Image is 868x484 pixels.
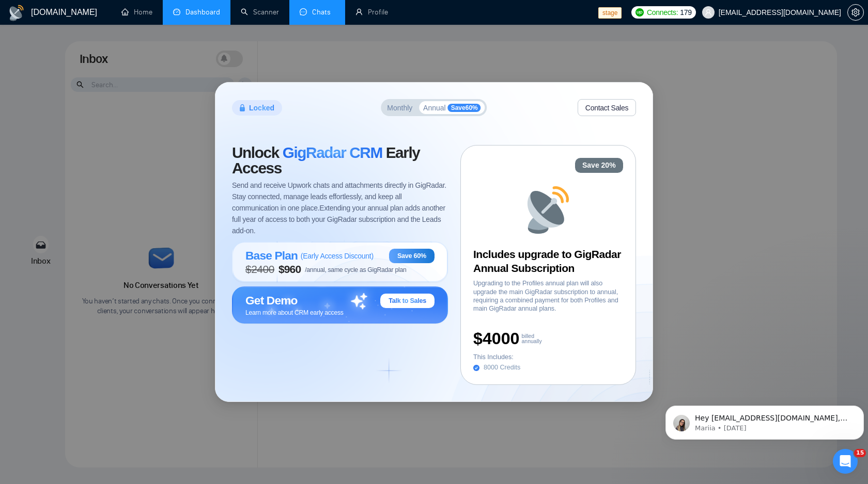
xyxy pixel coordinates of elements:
span: Learn more about CRM early access [245,309,344,316]
img: logo [8,5,25,21]
span: $ 960 [278,263,301,276]
button: Monthly [383,101,416,114]
span: $ 2400 [245,263,274,276]
span: user [705,9,712,16]
span: setting [848,8,863,17]
span: Send and receive Upwork chats and attachments directly in GigRadar. Stay connected, manage leads ... [232,180,448,236]
span: GigRadar CRM [283,144,382,161]
button: AnnualSave60% [419,101,485,114]
span: stage [598,7,622,19]
a: homeHome [121,8,152,17]
span: Save 60 % [448,104,481,112]
a: setting [847,8,864,17]
span: Connects: [647,7,678,18]
iframe: Intercom notifications message [661,384,868,456]
span: Monthly [387,104,412,111]
button: setting [847,4,864,21]
span: ( Early Access Discount ) [301,252,374,260]
span: Annual [423,104,446,111]
a: dashboardDashboard [173,8,220,17]
span: Talk to Sales [389,297,426,305]
span: Hey [EMAIL_ADDRESS][DOMAIN_NAME], Looks like your Upwork agency WorkWise Agency ran out of connec... [34,30,188,151]
span: Locked [249,102,274,114]
span: Base Plan [245,249,298,263]
span: This Includes: [473,353,514,361]
a: searchScanner [241,8,279,17]
button: Contact Sales [578,99,636,116]
span: /annual, same cycle as GigRadar plan [305,266,406,273]
span: 179 [680,7,691,18]
span: 8000 Credits [484,363,520,372]
img: upwork-logo.png [636,8,644,17]
button: Get DemoTalk to SalesLearn more about CRM early access [232,286,448,328]
div: Save 20% [575,158,623,173]
h3: Includes upgrade to GigRadar Annual Subscription [473,247,623,276]
a: userProfile [355,8,388,17]
span: billed annually [522,333,544,344]
iframe: Intercom live chat [833,449,858,474]
span: 15 [854,449,866,457]
span: $4000 [473,329,520,348]
span: Unlock Early Access [232,145,448,176]
button: Base Plan(Early Access Discount)Save 60%$2400$960/annual, same cycle as GigRadar plan [232,241,448,286]
span: Save 60% [397,252,426,260]
p: Message from Mariia, sent 5d ago [34,40,190,49]
a: messageChats [300,8,335,17]
span: Upgrading to the Profiles annual plan will also upgrade the main GigRadar subscription to annual,... [473,279,623,313]
span: Get Demo [245,294,298,308]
